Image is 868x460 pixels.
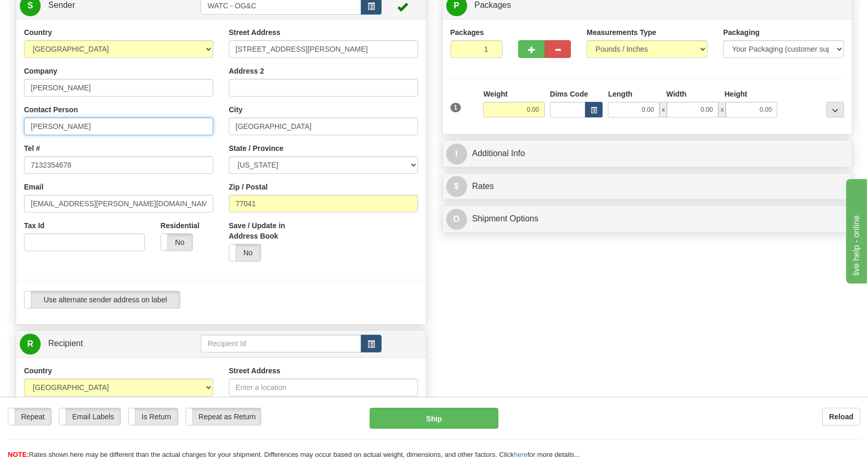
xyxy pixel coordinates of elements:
a: here [514,451,528,458]
label: Tax Id [24,220,44,231]
span: NOTE: [8,451,29,458]
label: Address 2 [229,66,264,76]
label: Country [24,27,52,38]
label: Weight [483,89,507,99]
span: Packages [474,1,511,9]
span: I [446,144,467,164]
label: No [161,234,192,251]
label: Use alternate sender address on label [25,291,180,308]
label: Height [725,89,748,99]
label: Residential [161,220,200,231]
label: Is Return [129,408,178,425]
div: ... [826,102,844,117]
label: Length [608,89,632,99]
label: Tel # [24,143,40,154]
label: Repeat as Return [186,408,261,425]
button: Reload [822,408,860,426]
label: Contact Person [24,104,78,115]
label: Country [24,365,52,376]
input: Recipient Id [201,335,361,352]
label: Repeat [8,408,51,425]
iframe: chat widget [844,176,867,283]
label: Width [666,89,687,99]
button: Ship [370,408,498,429]
span: Sender [48,1,75,9]
label: Street Address [229,27,280,38]
a: OShipment Options [446,208,849,230]
label: Packaging [723,27,760,38]
label: Street Address [229,365,280,376]
label: Zip / Postal [229,182,268,192]
label: Email Labels [59,408,120,425]
input: Enter a location [229,379,418,396]
b: Reload [829,412,853,421]
label: Email [24,182,43,192]
label: Packages [450,27,484,38]
a: IAdditional Info [446,143,849,164]
span: R [20,334,41,355]
span: $ [446,176,467,197]
span: x [718,102,726,117]
label: State / Province [229,143,284,154]
label: No [229,244,261,261]
span: O [446,209,467,230]
a: $Rates [446,176,849,197]
a: R Recipient [20,333,181,355]
label: Company [24,66,57,76]
label: Save / Update in Address Book [229,220,315,241]
span: x [659,102,667,117]
label: Dims Code [550,89,588,99]
label: Measurements Type [586,27,656,38]
div: live help - online [8,6,96,19]
span: 1 [450,103,461,112]
label: City [229,104,242,115]
span: Recipient [48,339,83,348]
